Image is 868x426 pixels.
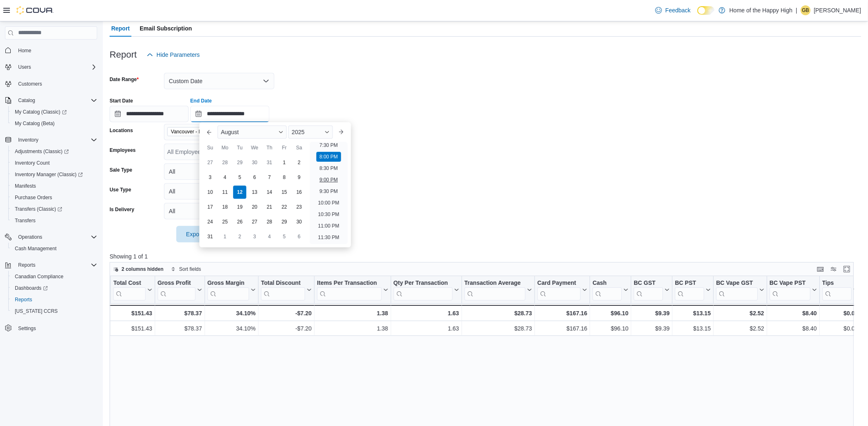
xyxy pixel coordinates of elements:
div: Button. Open the year selector. 2025 is currently selected. [288,126,332,139]
button: [US_STATE] CCRS [8,305,101,317]
button: Manifests [8,180,101,192]
div: BC PST [675,279,704,300]
a: Adjustments (Classic) [12,147,72,156]
a: My Catalog (Classic) [12,107,70,117]
li: 11:00 PM [315,221,342,231]
div: Gross Profit [158,279,196,287]
div: $13.15 [675,308,711,318]
button: Reports [15,260,39,270]
div: BC GST [634,279,663,287]
span: Purchase Orders [12,193,97,203]
div: BC PST [675,279,704,287]
input: Press the down key to open a popover containing a calendar. [110,106,189,122]
div: BC GST [634,279,663,300]
div: Tips [823,279,852,287]
span: Reports [18,262,35,268]
button: Transfers [8,215,101,226]
span: Catalog [18,97,35,104]
span: Dashboards [12,283,97,293]
div: day-6 [292,230,306,243]
div: Total Discount [261,279,305,287]
div: Cash [593,279,622,300]
div: Tips [823,279,852,300]
label: Locations [110,127,133,134]
span: Purchase Orders [15,194,52,201]
div: Card Payment [538,279,581,287]
div: Su [204,141,217,154]
button: All [164,163,274,180]
a: Canadian Compliance [12,272,67,282]
div: $2.52 [716,308,764,318]
h3: Report [110,50,137,60]
div: day-3 [248,230,261,243]
div: day-1 [278,156,291,169]
span: Reports [15,296,32,303]
label: Sale Type [110,167,132,173]
button: Gross Profit [158,279,202,300]
a: My Catalog (Beta) [12,119,58,128]
div: day-28 [218,156,232,169]
a: Inventory Count [12,158,53,168]
p: | [796,5,798,15]
button: Enter fullscreen [842,264,852,274]
button: Cash [593,279,629,300]
div: August, 2025 [203,155,306,244]
button: Cash Management [8,243,101,254]
div: Fr [278,141,291,154]
span: Inventory Count [12,158,97,168]
div: day-19 [233,200,246,214]
a: [US_STATE] CCRS [12,306,61,316]
div: day-17 [204,200,217,214]
div: day-31 [263,156,276,169]
button: Reports [2,259,101,271]
div: $0.00 [823,308,859,318]
a: Transfers [12,216,39,226]
div: day-26 [233,215,246,228]
button: Gross Margin [208,279,256,300]
span: Inventory [18,137,38,143]
div: Qty Per Transaction [394,279,453,300]
a: Purchase Orders [12,193,56,203]
button: Inventory [15,135,42,145]
div: Mo [218,141,232,154]
button: All [164,183,274,200]
span: Sort fields [179,266,201,272]
a: Transfers (Classic) [8,203,101,215]
p: Home of the Happy High [730,5,793,15]
button: Previous Month [203,126,216,139]
button: Operations [2,231,101,243]
div: Gross Profit [158,279,196,300]
li: 8:00 PM [316,152,342,162]
div: $96.10 [593,308,629,318]
li: 10:00 PM [315,198,342,208]
button: Inventory [2,134,101,146]
span: Cash Management [15,245,56,252]
p: [PERSON_NAME] [814,5,861,15]
div: day-29 [233,156,246,169]
span: Adjustments (Classic) [15,148,69,155]
div: $78.37 [158,308,202,318]
button: Keyboard shortcuts [816,264,826,274]
div: day-7 [263,171,276,184]
div: 34.10% [208,308,256,318]
button: My Catalog (Beta) [8,118,101,129]
div: BC Vape GST [716,279,758,300]
div: day-21 [263,200,276,214]
div: day-28 [263,215,276,228]
button: Users [2,61,101,73]
div: $13.15 [675,324,711,333]
button: BC Vape PST [770,279,817,300]
div: $96.10 [593,324,629,333]
span: Home [18,47,31,54]
li: 10:30 PM [315,210,342,219]
div: $0.00 [823,324,859,333]
img: Cova [16,6,54,14]
div: day-2 [292,156,306,169]
div: day-6 [248,171,261,184]
div: $8.40 [770,308,817,318]
div: day-2 [233,230,246,243]
span: Home [15,45,97,56]
span: Manifests [12,181,97,191]
a: Inventory Manager (Classic) [8,169,101,180]
div: Items Per Transaction [317,279,382,287]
